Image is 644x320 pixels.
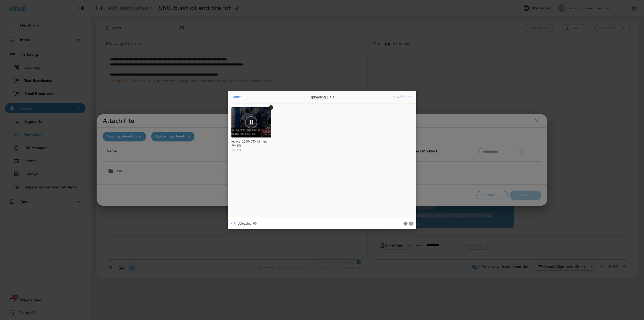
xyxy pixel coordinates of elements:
button: Pause [404,222,408,226]
span: Add more [397,95,413,99]
button: Cancel [230,93,244,100]
div: Uploading 1 file [284,91,360,103]
div: Uploading [228,218,258,229]
button: Pause upload [244,115,258,129]
button: Cancel [409,222,413,226]
div: legacy_1200x630_birmingham.jpg [231,140,270,148]
button: Add more files [391,93,415,100]
button: Remove file [269,105,273,110]
div: 132 KB [231,149,241,152]
div: Uploading: 0% [237,222,258,225]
